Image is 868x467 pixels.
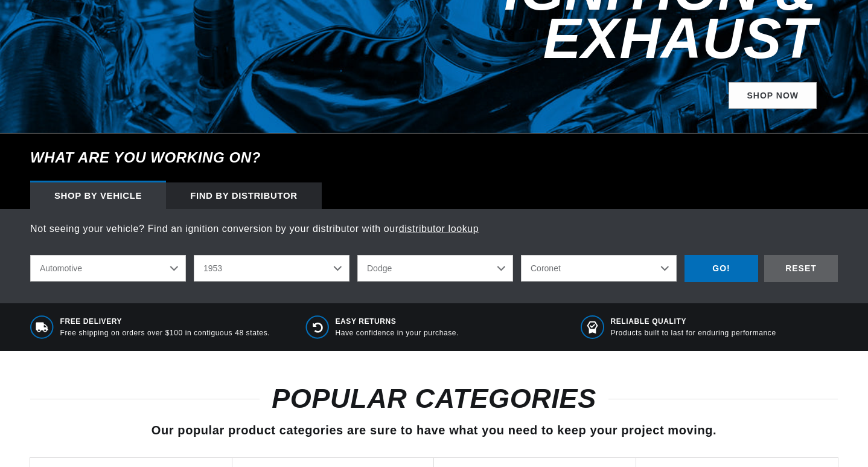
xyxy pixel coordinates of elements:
[30,387,838,410] h2: POPULAR CATEGORIES
[335,328,459,338] p: Have confidence in your purchase.
[152,424,716,437] span: Our popular product categories are sure to have what you need to keep your project moving.
[335,317,459,327] span: Easy Returns
[399,224,479,234] a: distributor lookup
[30,255,186,282] select: Ride Type
[30,221,838,237] p: Not seeing your vehicle? Find an ignition conversion by your distributor with our
[30,182,166,209] div: Shop by vehicle
[166,182,322,209] div: Find by Distributor
[764,255,838,282] div: RESET
[729,82,817,109] a: SHOP NOW
[194,255,349,282] select: Year
[521,255,677,282] select: Model
[685,255,758,282] div: GO!
[610,328,776,338] p: Products built to last for enduring performance
[357,255,513,282] select: Make
[60,328,270,338] p: Free shipping on orders over $100 in contiguous 48 states.
[610,317,776,327] span: RELIABLE QUALITY
[60,317,270,327] span: Free Delivery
